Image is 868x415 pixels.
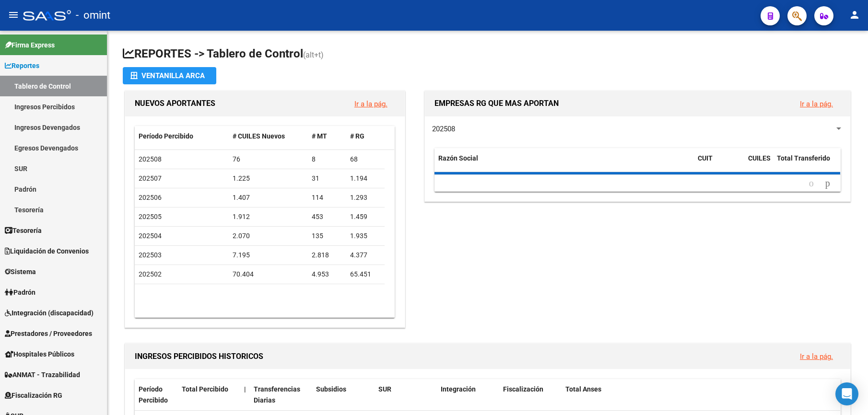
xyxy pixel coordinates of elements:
span: Total Anses [565,385,601,393]
datatable-header-cell: Total Percibido [178,379,240,411]
span: EMPRESAS RG QUE MAS APORTAN [434,99,559,108]
div: 2.818 [312,250,342,261]
span: Período Percibido [139,132,193,140]
div: 1.293 [350,192,381,203]
span: Liquidación de Convenios [5,246,89,256]
span: # MT [312,132,327,140]
span: Padrón [5,287,35,298]
datatable-header-cell: # RG [346,126,385,147]
a: Ir a la pág. [800,100,833,108]
datatable-header-cell: Total Transferido [773,148,840,180]
span: Sistema [5,266,36,277]
datatable-header-cell: Fiscalización [499,379,562,411]
mat-icon: menu [8,9,19,21]
div: 1.459 [350,211,381,222]
button: Ventanilla ARCA [123,67,216,84]
datatable-header-cell: Integración [437,379,499,411]
datatable-header-cell: # CUILES Nuevos [229,126,308,147]
span: - omint [76,5,110,26]
div: 31 [312,173,342,184]
span: Transferencias Diarias [254,385,300,404]
span: Período Percibido [139,385,168,404]
datatable-header-cell: | [240,379,250,411]
div: 76 [233,154,305,165]
div: 7.195 [233,250,305,261]
div: 135 [312,231,342,242]
span: Total Transferido [777,154,830,162]
span: Subsidios [316,385,346,393]
button: Ir a la pág. [347,95,395,113]
span: Total Percibido [182,385,228,393]
button: Ir a la pág. [792,347,841,365]
div: 65.451 [350,269,381,280]
span: Firma Express [5,40,55,50]
div: Open Intercom Messenger [835,382,858,405]
span: 202503 [139,251,162,259]
datatable-header-cell: Total Anses [562,379,831,411]
div: 68 [350,154,381,165]
span: Razón Social [438,154,478,162]
span: Fiscalización [503,385,543,393]
span: 202504 [139,232,162,240]
span: Hospitales Públicos [5,349,74,359]
div: 8 [312,154,342,165]
div: 1.935 [350,231,381,242]
span: Tesorería [5,225,42,236]
datatable-header-cell: CUILES [744,148,773,180]
span: CUIT [698,154,713,162]
datatable-header-cell: Subsidios [312,379,375,411]
span: ANMAT - Trazabilidad [5,369,80,380]
span: Integración (discapacidad) [5,308,94,318]
div: 2.070 [233,231,305,242]
div: 4.953 [312,269,342,280]
datatable-header-cell: Período Percibido [135,126,229,147]
span: 202502 [139,270,162,278]
datatable-header-cell: CUIT [694,148,744,180]
span: Integración [441,385,476,393]
span: # RG [350,132,364,140]
h1: REPORTES -> Tablero de Control [123,46,853,63]
datatable-header-cell: Transferencias Diarias [250,379,312,411]
div: Ventanilla ARCA [130,67,209,84]
span: Fiscalización RG [5,390,62,401]
datatable-header-cell: # MT [308,126,346,147]
div: 4.377 [350,250,381,261]
span: 202508 [432,125,455,133]
span: SUR [378,385,391,393]
div: 1.194 [350,173,381,184]
span: (alt+t) [303,50,324,59]
div: 1.912 [233,211,305,222]
mat-icon: person [849,9,860,21]
span: 202507 [139,174,162,182]
a: go to previous page [805,178,818,189]
datatable-header-cell: Razón Social [434,148,694,180]
span: Prestadores / Proveedores [5,328,92,339]
span: 202506 [139,194,162,201]
div: 453 [312,211,342,222]
span: 202508 [139,155,162,163]
div: 70.404 [233,269,305,280]
div: 114 [312,192,342,203]
span: CUILES [748,154,771,162]
span: # CUILES Nuevos [233,132,285,140]
span: Reportes [5,60,39,71]
a: go to next page [821,178,834,189]
div: 1.407 [233,192,305,203]
a: Ir a la pág. [800,352,833,361]
button: Ir a la pág. [792,95,841,113]
span: INGRESOS PERCIBIDOS HISTORICOS [135,352,263,361]
span: 202505 [139,213,162,220]
span: | [244,385,246,393]
datatable-header-cell: SUR [375,379,437,411]
div: 1.225 [233,173,305,184]
span: NUEVOS APORTANTES [135,99,215,108]
datatable-header-cell: Período Percibido [135,379,178,411]
a: Ir a la pág. [354,100,387,108]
